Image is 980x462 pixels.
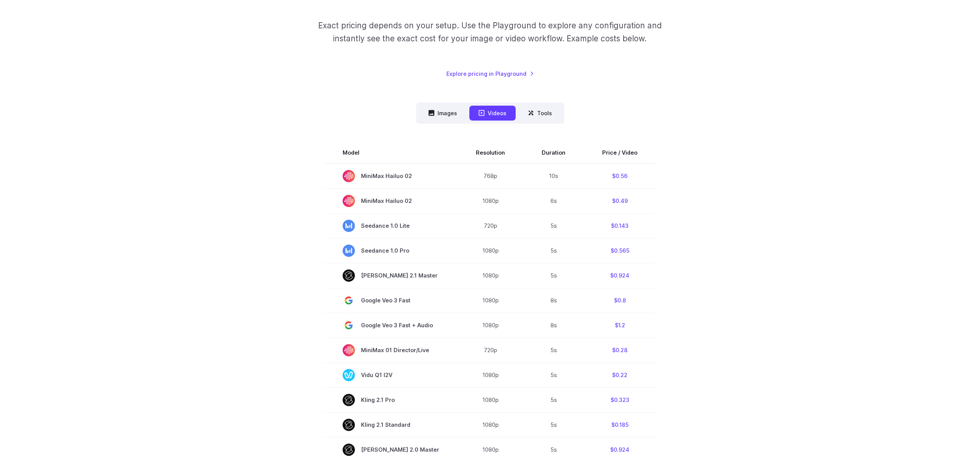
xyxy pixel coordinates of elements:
td: 720p [457,338,523,362]
td: 5s [523,387,584,412]
span: [PERSON_NAME] 2.0 Master [343,444,439,456]
td: 5s [523,412,584,437]
p: Exact pricing depends on your setup. Use the Playground to explore any configuration and instantl... [304,19,676,45]
a: Explore pricing in Playground [446,69,534,78]
span: Seedance 1.0 Pro [343,245,439,257]
td: 1080p [457,188,523,213]
td: 8s [523,288,584,313]
button: Images [419,106,466,121]
td: $0.28 [584,338,656,362]
th: Resolution [457,142,523,163]
td: 1080p [457,412,523,437]
span: [PERSON_NAME] 2.1 Master [343,269,439,282]
th: Duration [523,142,584,163]
td: 1080p [457,263,523,288]
td: 5s [523,213,584,238]
td: 720p [457,213,523,238]
span: MiniMax Hailuo 02 [343,170,439,182]
td: 1080p [457,362,523,387]
td: 1080p [457,288,523,313]
td: $0.924 [584,437,656,462]
td: 5s [523,437,584,462]
span: Seedance 1.0 Lite [343,220,439,232]
td: $0.924 [584,263,656,288]
button: Videos [469,106,516,121]
span: Google Veo 3 Fast [343,294,439,307]
td: $1.2 [584,313,656,338]
td: $0.56 [584,163,656,189]
td: 5s [523,263,584,288]
td: $0.49 [584,188,656,213]
td: $0.8 [584,288,656,313]
span: MiniMax 01 Director/Live [343,344,439,356]
td: $0.185 [584,412,656,437]
td: $0.565 [584,238,656,263]
span: Kling 2.1 Standard [343,419,439,431]
td: 8s [523,313,584,338]
td: 1080p [457,387,523,412]
button: Tools [519,106,561,121]
th: Model [324,142,457,163]
td: 5s [523,338,584,362]
td: 1080p [457,313,523,338]
span: Google Veo 3 Fast + Audio [343,319,439,331]
td: $0.143 [584,213,656,238]
td: 5s [523,362,584,387]
td: $0.323 [584,387,656,412]
span: MiniMax Hailuo 02 [343,195,439,207]
span: Vidu Q1 I2V [343,369,439,381]
td: 5s [523,238,584,263]
td: 1080p [457,437,523,462]
td: 6s [523,188,584,213]
td: $0.22 [584,362,656,387]
td: 1080p [457,238,523,263]
td: 768p [457,163,523,189]
span: Kling 2.1 Pro [343,394,439,406]
td: 10s [523,163,584,189]
th: Price / Video [584,142,656,163]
